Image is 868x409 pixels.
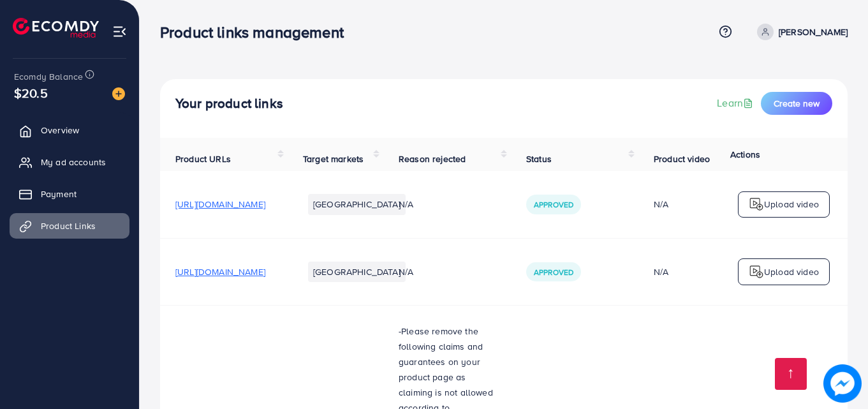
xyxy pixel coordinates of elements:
li: [GEOGRAPHIC_DATA] [308,194,406,214]
p: Upload video [764,197,819,212]
span: Reason rejected [399,152,466,165]
a: My ad accounts [10,149,129,175]
h4: Your product links [175,96,283,112]
span: My ad accounts [41,156,106,168]
p: Upload video [764,264,819,279]
span: N/A [399,198,413,211]
span: Product URLs [175,152,231,165]
li: [GEOGRAPHIC_DATA] [308,262,406,282]
img: image [112,87,125,100]
span: $20.5 [14,84,48,102]
img: logo [749,197,764,212]
span: N/A [399,265,413,278]
a: Payment [10,181,129,207]
img: image [823,364,862,403]
span: Product Links [41,219,96,232]
span: Ecomdy Balance [14,70,83,83]
h3: Product links management [160,23,354,41]
img: logo [749,264,764,279]
span: Overview [41,124,79,137]
span: Approved [534,199,573,210]
span: [URL][DOMAIN_NAME] [175,198,265,211]
a: Product Links [10,213,129,239]
span: Target markets [303,152,364,165]
span: Payment [41,188,77,200]
a: [PERSON_NAME] [752,24,848,40]
div: N/A [654,265,744,278]
div: N/A [654,198,744,211]
span: Approved [534,267,573,278]
p: [PERSON_NAME] [779,24,848,40]
span: [URL][DOMAIN_NAME] [175,265,265,278]
a: Overview [10,117,129,143]
img: logo [13,18,99,38]
span: Product video [654,152,710,165]
button: Create new [761,92,832,115]
span: Create new [774,97,820,110]
span: Status [526,152,552,165]
a: Learn [717,96,756,110]
span: Actions [730,148,760,161]
img: menu [112,24,127,39]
